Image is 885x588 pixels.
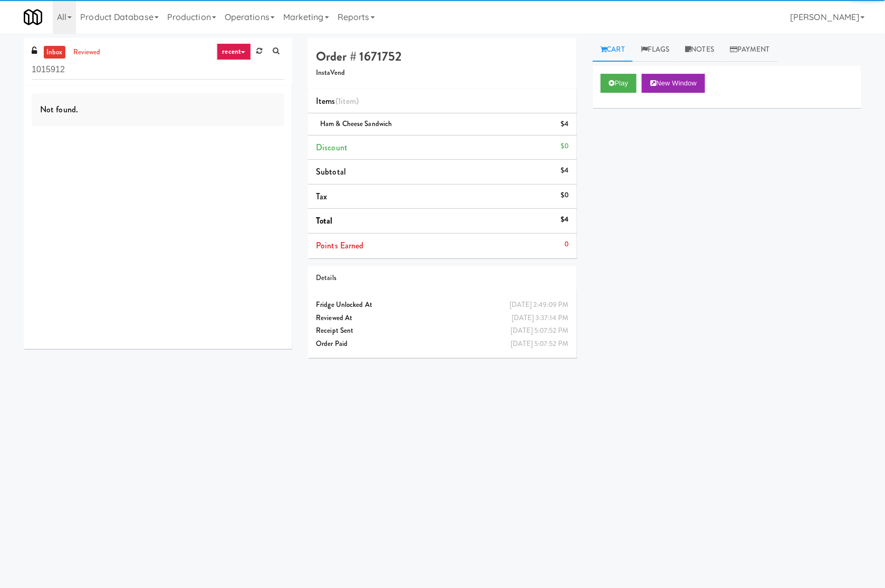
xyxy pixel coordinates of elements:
ng-pluralize: item [341,95,356,107]
div: 0 [565,238,569,251]
div: Reviewed At [316,312,569,325]
div: Receipt Sent [316,324,569,338]
a: reviewed [71,46,103,59]
div: [DATE] 2:49:09 PM [509,298,569,312]
div: $0 [561,189,569,202]
span: Subtotal [316,166,346,178]
img: Micromart [24,8,42,26]
div: [DATE] 5:07:52 PM [511,338,569,351]
div: $4 [561,164,569,177]
a: Notes [678,38,723,62]
div: Details [316,272,569,285]
span: Tax [316,190,327,203]
div: Fridge Unlocked At [316,298,569,312]
a: Payment [722,38,778,62]
a: Cart [593,38,633,62]
h4: Order # 1671752 [316,50,569,63]
div: $4 [561,118,569,131]
a: Flags [633,38,678,62]
div: [DATE] 3:37:14 PM [512,312,569,325]
span: (1 ) [335,95,359,107]
span: Discount [316,141,348,153]
span: Not found. [40,103,78,115]
h5: InstaVend [316,69,569,77]
div: [DATE] 5:07:52 PM [511,324,569,338]
button: Play [601,74,637,93]
div: $0 [561,140,569,153]
span: Points Earned [316,239,363,252]
div: Order Paid [316,338,569,351]
div: $4 [561,213,569,226]
span: Items [316,95,359,107]
input: Search vision orders [32,60,284,80]
a: recent [217,43,252,60]
span: Ham & Cheese Sandwich [320,119,392,129]
button: New Window [642,74,705,93]
a: inbox [44,46,65,59]
span: Total [316,215,333,227]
